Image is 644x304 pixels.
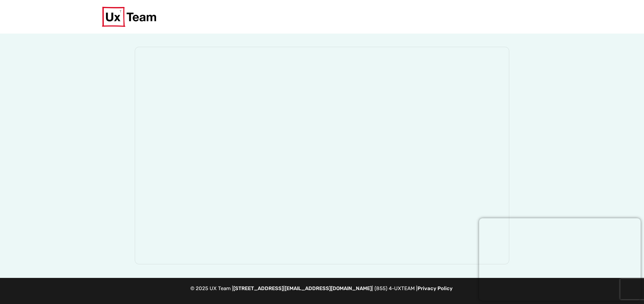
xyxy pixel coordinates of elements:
iframe: Popup CTA [479,218,641,301]
a: Privacy Policy [417,285,453,291]
iframe: 77a99e25 [135,47,509,264]
a: [STREET_ADDRESS] [233,285,283,291]
img: UX Team [102,7,156,27]
a: [EMAIL_ADDRESS][DOMAIN_NAME] [285,285,372,291]
span: © 2025 UX Team | | | (855) 4-UXTEAM | [190,285,454,291]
